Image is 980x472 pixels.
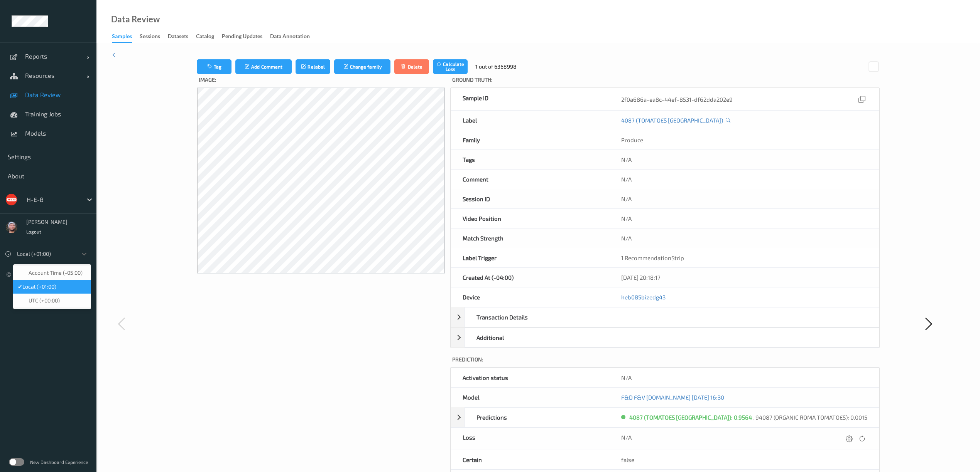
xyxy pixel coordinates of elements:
[197,74,445,87] label: Image:
[222,32,262,42] div: Pending Updates
[752,413,755,421] div: ,
[451,388,610,407] div: Model
[222,31,270,42] a: Pending Updates
[610,248,879,267] div: 1 RecommendationStrip
[433,59,468,74] button: Calculate Loss
[394,59,429,74] button: Delete
[451,150,610,169] div: Tags
[610,209,879,228] div: N/A
[610,268,879,287] div: [DATE] 20:18:17
[610,450,879,469] div: false
[621,394,724,401] a: F&D F&V [DOMAIN_NAME] [DATE] 16:30
[621,94,867,104] div: 2f0a686a-ea8c-44ef-8531-df62dda202e9
[112,31,140,43] a: Samples
[451,450,610,469] div: Certain
[451,228,610,248] div: Match Strength
[451,130,610,149] div: Family
[465,307,618,327] div: Transaction Details
[140,31,168,42] a: Sessions
[168,31,196,42] a: Datasets
[475,63,517,71] div: 1 out of 6368998
[112,32,132,43] div: Samples
[610,170,879,189] div: N/A
[621,433,867,444] div: N/A
[235,59,292,74] button: Add Comment
[451,209,610,228] div: Video Position
[451,307,879,327] div: Transaction Details
[451,268,610,287] div: Created At (-04:00)
[196,31,222,42] a: Catalog
[451,328,879,348] div: Additional
[451,428,610,450] div: Loss
[196,32,214,42] div: Catalog
[465,408,618,427] div: Predictions
[629,413,752,421] div: 4087 (TOMATOES [GEOGRAPHIC_DATA]): 0.9564
[451,170,610,189] div: Comment
[111,15,160,23] div: Data Review
[451,248,610,267] div: Label Trigger
[450,354,880,367] label: Prediction:
[140,32,160,42] div: Sessions
[465,328,618,347] div: Additional
[451,287,610,307] div: Device
[450,74,880,87] label: Ground Truth :
[270,31,318,42] a: Data Annotation
[451,189,610,208] div: Session ID
[610,228,879,248] div: N/A
[168,32,188,42] div: Datasets
[610,189,879,208] div: N/A
[755,413,867,421] div: 94087 (ORGANIC ROMA TOMATOES): 0.0015
[451,88,610,110] div: Sample ID
[197,59,231,74] button: Tag
[270,32,310,42] div: Data Annotation
[621,116,723,124] a: 4087 (TOMATOES [GEOGRAPHIC_DATA])
[451,111,610,130] div: Label
[451,368,610,387] div: Activation status
[451,407,879,427] div: Predictions4087 (TOMATOES [GEOGRAPHIC_DATA]): 0.9564,94087 (ORGANIC ROMA TOMATOES): 0.0015
[334,59,390,74] button: Change family
[610,368,879,387] div: N/A
[621,136,867,144] div: Produce
[610,150,879,169] div: N/A
[296,59,330,74] button: Relabel
[621,294,666,301] a: heb085bizedg43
